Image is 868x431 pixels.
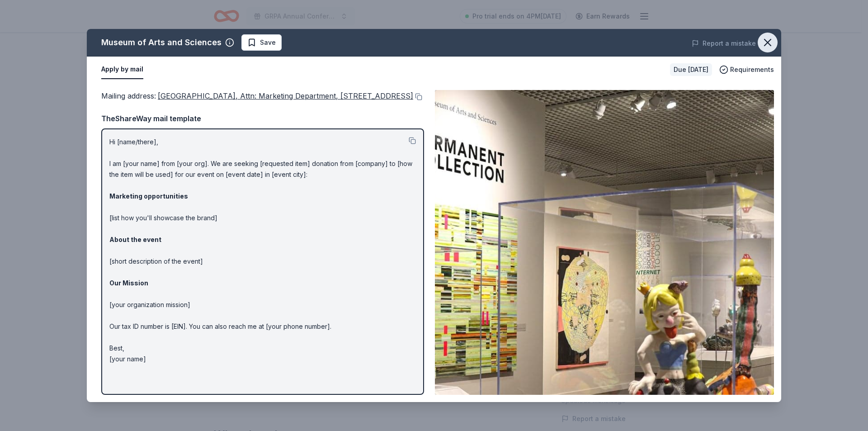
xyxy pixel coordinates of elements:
[719,64,774,75] button: Requirements
[101,90,424,102] div: Mailing address :
[101,113,424,124] div: TheShareWay mail template
[692,38,756,49] button: Report a mistake
[158,91,413,100] span: [GEOGRAPHIC_DATA], Attn: Marketing Department, [STREET_ADDRESS]
[730,64,774,75] span: Requirements
[101,60,143,79] button: Apply by mail
[101,35,222,50] div: Museum of Arts and Sciences
[109,279,148,287] strong: Our Mission
[109,137,416,365] p: Hi [name/there], I am [your name] from [your org]. We are seeking [requested item] donation from ...
[670,63,712,76] div: Due [DATE]
[109,236,161,243] strong: About the event
[109,192,188,200] strong: Marketing opportunities
[241,34,282,51] button: Save
[435,90,774,395] img: Image for Museum of Arts and Sciences
[260,37,276,48] span: Save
